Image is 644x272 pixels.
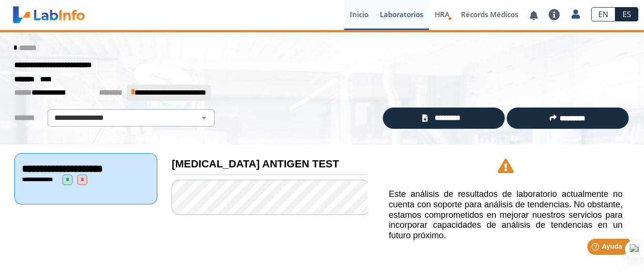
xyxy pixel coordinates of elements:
h5: Este análisis de resultados de laboratorio actualmente no cuenta con soporte para análisis de ten... [389,189,623,241]
b: [MEDICAL_DATA] ANTIGEN TEST [172,158,339,170]
a: ES [615,7,638,21]
span: HRA [435,10,450,19]
a: EN [591,7,615,21]
iframe: Help widget launcher [559,235,634,262]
